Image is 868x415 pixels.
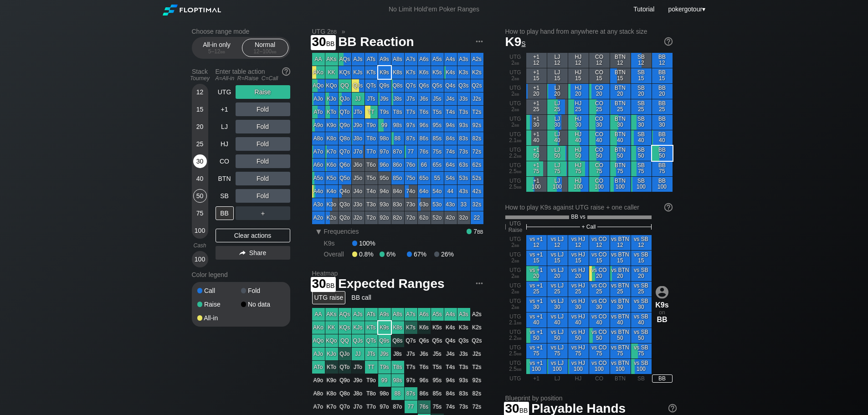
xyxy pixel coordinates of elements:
img: help.32db89a4.svg [281,67,291,77]
div: HJ 100 [568,177,589,192]
div: 55 [431,172,444,184]
div: Q6s [418,79,431,92]
div: BTN 40 [610,130,631,145]
div: 85o [391,172,404,184]
div: K6o [325,159,338,171]
div: A6o [312,159,325,171]
div: T3s [457,106,470,118]
div: T6o [365,159,378,171]
div: UTG 2 [505,68,526,83]
div: Raise [197,301,241,307]
div: AKs [325,53,338,66]
div: Q5s [431,79,444,92]
div: 32s [471,198,483,211]
div: J9s [378,92,391,105]
div: 53o [431,198,444,211]
div: J6s [418,92,431,105]
div: TT [365,106,378,118]
div: 72s [471,145,483,158]
div: +1 [216,102,234,116]
div: 86s [418,132,431,145]
div: +1 100 [526,177,547,192]
div: Q9o [339,119,351,132]
div: HJ 25 [568,99,589,114]
div: +1 50 [526,146,547,161]
div: J4s [444,92,457,105]
div: T4s [444,106,457,118]
div: J9o [352,119,365,132]
div: +1 12 [526,53,547,68]
div: Q2s [471,79,483,92]
div: HJ 50 [568,146,589,161]
span: bb [514,91,519,97]
div: Q7s [405,79,417,92]
div: 96s [418,119,431,132]
div: 83s [457,132,470,145]
div: ATs [365,53,378,66]
span: bb [514,75,519,82]
div: Enter table action [216,64,290,85]
div: J8s [391,92,404,105]
div: A8o [312,132,325,145]
div: 25 [193,137,207,151]
div: K7s [405,66,417,79]
div: HJ 12 [568,53,589,68]
div: LJ 50 [547,146,568,161]
h2: Choose range mode [192,28,290,35]
div: A5s [431,53,444,66]
div: 66 [418,159,431,171]
div: 62s [471,159,483,171]
div: 83o [391,198,404,211]
div: K9s [378,66,391,79]
div: BTN 20 [610,84,631,99]
div: AA [312,53,325,66]
div: AQo [312,79,325,92]
div: LJ 100 [547,177,568,192]
span: bb [517,153,522,159]
div: QJo [339,92,351,105]
img: help.32db89a4.svg [668,403,678,413]
div: T3o [365,198,378,211]
div: HJ 20 [568,84,589,99]
div: CO 25 [589,99,610,114]
div: A9s [378,53,391,66]
div: UTG 2.5 [505,161,526,176]
div: Q5o [339,172,351,184]
div: 87s [405,132,417,145]
div: CO [216,154,234,168]
div: KK [325,66,338,79]
span: BB Reaction [337,35,415,50]
div: Q4o [339,185,351,198]
div: T7s [405,106,417,118]
div: CO 40 [589,130,610,145]
div: KTs [365,66,378,79]
div: 99 [378,119,391,132]
div: Fold [236,102,290,116]
div: UTG 2 [505,115,526,130]
div: 63s [457,159,470,171]
div: 94s [444,119,457,132]
div: All-in [197,315,241,321]
div: Q7o [339,145,351,158]
div: Q9s [378,79,391,92]
div: J4o [352,185,365,198]
span: bb [517,137,522,143]
div: 84s [444,132,457,145]
div: 65o [418,172,431,184]
div: +1 15 [526,68,547,83]
div: 98o [378,132,391,145]
div: T8s [391,106,404,118]
div: BTN 30 [610,115,631,130]
div: SB 100 [631,177,652,192]
div: 12 – 100 [246,48,284,55]
div: 64o [418,185,431,198]
div: 88 [391,132,404,145]
div: +1 30 [526,115,547,130]
div: How to play K9s against UTG raise + one caller [505,204,673,211]
div: UTG 2.1 [505,130,526,145]
div: K4o [325,185,338,198]
div: 42s [471,185,483,198]
div: KQs [339,66,351,79]
div: LJ 40 [547,130,568,145]
div: Q3o [339,198,351,211]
